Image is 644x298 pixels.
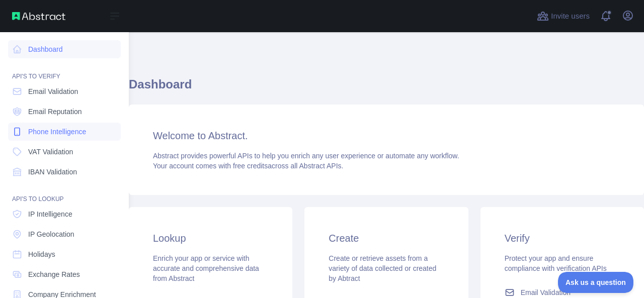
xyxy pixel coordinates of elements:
a: IBAN Validation [8,163,121,181]
h3: Verify [505,231,620,245]
span: Create or retrieve assets from a variety of data collected or created by Abtract [329,254,436,282]
span: Email Validation [28,86,78,96]
a: VAT Validation [8,143,121,161]
span: Email Validation [521,287,571,297]
a: Dashboard [8,40,121,58]
span: free credits [233,162,268,170]
span: IBAN Validation [28,167,77,177]
h3: Lookup [153,231,268,245]
a: IP Intelligence [8,205,121,223]
span: Your account comes with across all Abstract APIs. [153,162,343,170]
span: IP Intelligence [28,209,72,219]
h3: Welcome to Abstract. [153,129,620,143]
h3: Create [329,231,444,245]
a: Email Validation [8,82,121,101]
span: Abstract provides powerful APIs to help you enrich any user experience or automate any workflow. [153,152,459,160]
span: Email Reputation [28,107,82,117]
span: Holidays [28,249,55,259]
span: Protect your app and ensure compliance with verification APIs [505,254,607,272]
button: Invite users [535,8,592,24]
iframe: Toggle Customer Support [558,272,634,293]
span: Phone Intelligence [28,127,86,137]
a: Exchange Rates [8,265,121,283]
a: IP Geolocation [8,225,121,243]
span: Exchange Rates [28,269,80,279]
a: Phone Intelligence [8,123,121,141]
div: API'S TO LOOKUP [8,183,121,203]
a: Email Reputation [8,103,121,121]
h1: Dashboard [129,76,644,101]
span: VAT Validation [28,147,73,157]
span: Enrich your app or service with accurate and comprehensive data from Abstract [153,254,259,282]
span: Invite users [551,11,590,22]
span: IP Geolocation [28,229,74,239]
div: API'S TO VERIFY [8,60,121,80]
a: Holidays [8,245,121,263]
img: Abstract API [12,12,65,20]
